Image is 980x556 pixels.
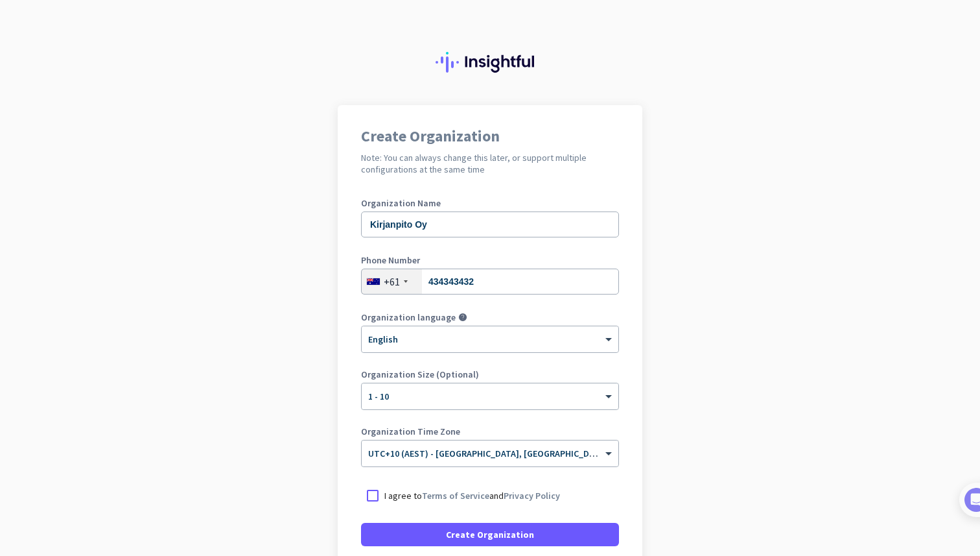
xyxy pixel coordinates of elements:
[361,313,456,322] label: Organization language
[361,523,619,546] button: Create Organization
[361,256,619,265] label: Phone Number
[446,528,534,541] span: Create Organization
[361,152,619,175] h2: Note: You can always change this later, or support multiple configurations at the same time
[458,313,467,322] i: help
[361,370,619,379] label: Organization Size (Optional)
[422,490,489,502] a: Terms of Service
[361,212,619,237] input: What is the name of your organization?
[361,199,619,208] label: Organization Name
[361,128,619,144] h1: Create Organization
[384,489,560,502] p: I agree to and
[361,269,619,295] input: 2 1234 5678
[436,52,544,73] img: Insightful
[361,427,619,436] label: Organization Time Zone
[384,275,400,288] div: +61
[504,490,560,502] a: Privacy Policy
